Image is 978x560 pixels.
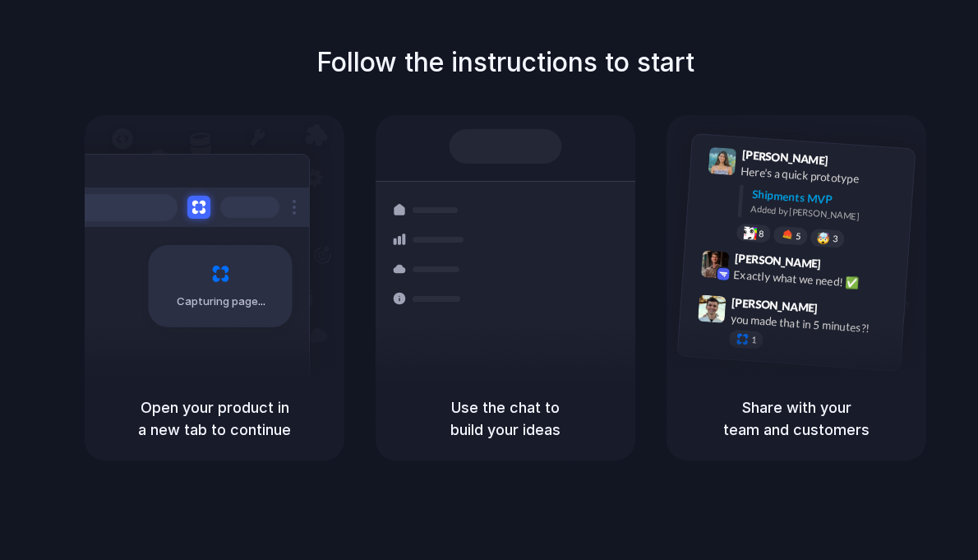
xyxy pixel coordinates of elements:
[796,232,801,241] span: 5
[740,163,905,191] div: Here's a quick prototype
[759,229,764,238] span: 8
[826,257,860,277] span: 9:42 AM
[833,234,838,243] span: 3
[731,294,819,317] span: [PERSON_NAME]
[817,233,831,245] div: 🤯
[750,202,902,226] div: Added by [PERSON_NAME]
[104,396,325,441] h5: Open your product in a new tab to continue
[741,146,828,169] span: [PERSON_NAME]
[823,302,856,322] span: 9:47 AM
[733,266,897,294] div: Exactly what we need! ✅
[833,154,867,174] span: 9:41 AM
[751,186,903,213] div: Shipments MVP
[730,311,894,339] div: you made that in 5 minutes?!
[686,396,906,441] h5: Share with your team and customers
[177,294,268,310] span: Capturing page
[316,43,694,82] h1: Follow the instructions to start
[395,396,616,441] h5: Use the chat to build your ideas
[751,336,757,345] span: 1
[734,249,821,273] span: [PERSON_NAME]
